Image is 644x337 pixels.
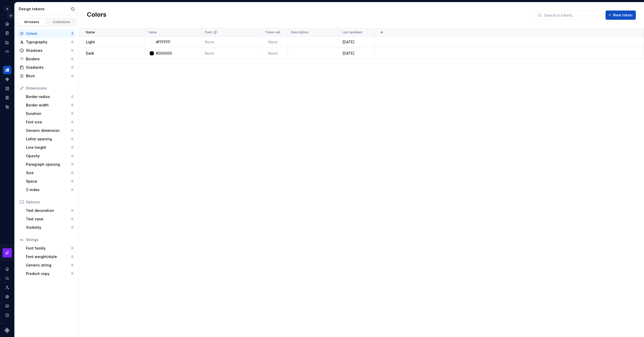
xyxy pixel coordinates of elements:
a: Size0 [24,169,75,177]
a: Components [3,75,11,83]
div: 2 [71,32,73,36]
div: 0 [71,112,73,116]
div: 0 [71,145,73,150]
div: Space [26,179,71,184]
p: Token set [265,30,280,34]
a: Gradients0 [18,63,75,72]
a: Letter spacing0 [24,135,75,143]
div: Dimensions [26,86,73,91]
div: Colors [26,31,71,36]
div: Duration [26,111,71,116]
a: Font size0 [24,118,75,126]
a: Text case0 [24,215,75,223]
td: None [258,36,288,48]
div: Options [26,200,73,205]
div: 0 [71,188,73,192]
p: Light [86,39,95,45]
div: 0 [71,162,73,166]
a: Design tokens [3,66,11,74]
a: Generic string0 [24,261,75,269]
p: Value [148,30,157,34]
p: Last updated [342,30,362,34]
div: Strings [26,237,73,242]
div: 0 [71,74,73,78]
button: Contact support [3,302,11,310]
div: Border radius [26,94,71,99]
div: 0 [71,209,73,213]
div: 0 [71,217,73,221]
a: Borders0 [18,55,75,63]
div: Size [26,170,71,175]
p: Dark [205,30,212,34]
div: 0 [71,179,73,183]
div: 0 [71,48,73,53]
a: Storybook stories [3,94,11,102]
div: Data sources [3,103,11,111]
div: Borders [26,56,71,62]
a: Code automation [3,47,11,56]
input: Search in tokens... [542,11,602,20]
p: Name [86,30,95,34]
div: Line height [26,145,71,150]
div: Product copy [26,271,71,276]
a: Supernova Logo [5,328,10,333]
a: Home [3,20,11,28]
div: 0 [71,95,73,99]
button: Notifications [3,265,11,273]
span: New token [613,13,632,18]
div: Text case [26,216,71,222]
div: S [4,6,10,12]
a: Documentation [3,29,11,37]
div: Visibility [26,225,71,230]
div: Border width [26,103,71,108]
div: 0 [71,120,73,124]
td: None [258,48,288,59]
a: Border radius0 [24,93,75,101]
a: Space0 [24,177,75,185]
div: 0 [71,272,73,276]
div: [DATE] [339,51,375,56]
div: Collections [49,20,74,24]
a: Generic dimension0 [24,126,75,135]
a: Text decoration0 [24,206,75,215]
div: Font family [26,246,71,251]
div: 0 [71,171,73,175]
div: Gradients [26,65,71,70]
td: None [202,36,258,48]
div: Z-index [26,187,71,192]
div: Invite team [3,283,11,292]
div: #000000 [156,51,172,56]
button: Expand sidebar [7,12,14,19]
a: Typography0 [18,38,75,46]
p: Description [291,30,309,34]
button: New token [606,11,636,20]
div: Font weight/style [26,254,71,259]
a: Assets [3,84,11,93]
div: 0 [71,65,73,70]
div: 0 [71,246,73,250]
div: Letter spacing [26,136,71,142]
td: None [202,48,258,59]
a: Product copy0 [24,270,75,278]
a: Z-index0 [24,186,75,194]
div: Generic string [26,263,71,268]
div: [DATE] [339,39,375,45]
div: Design tokens [19,6,69,12]
div: 0 [71,225,73,230]
button: Search ⌘K [3,274,11,282]
a: Settings [3,293,11,301]
div: 0 [71,255,73,259]
div: Typography [26,39,71,45]
div: Font size [26,120,71,125]
a: Duration0 [24,110,75,118]
div: 0 [71,57,73,61]
div: Blurs [26,73,71,78]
